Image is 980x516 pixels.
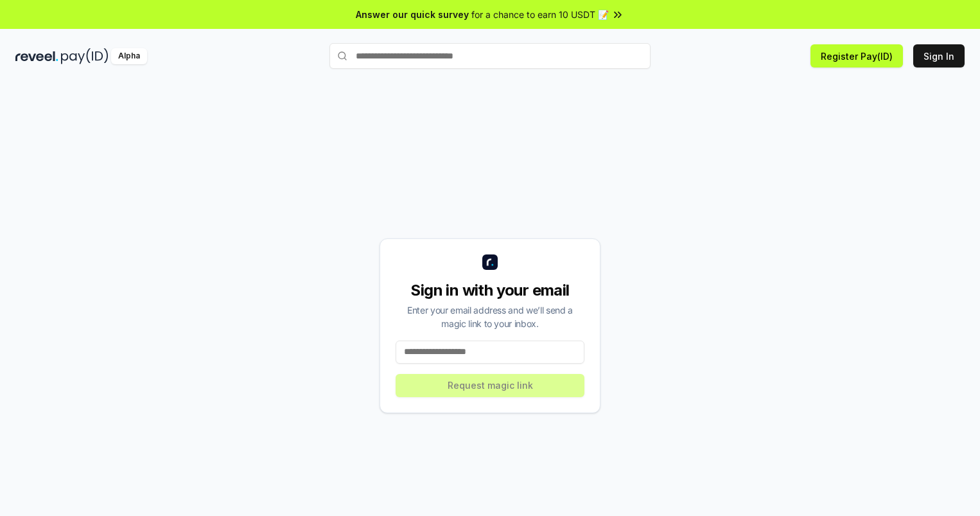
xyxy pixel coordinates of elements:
img: logo_small [482,254,498,270]
div: Alpha [111,48,147,64]
button: Register Pay(ID) [810,44,903,67]
img: pay_id [61,48,109,64]
img: reveel_dark [15,48,58,64]
div: Enter your email address and we’ll send a magic link to your inbox. [396,303,584,330]
div: Sign in with your email [396,280,584,301]
button: Sign In [913,44,965,67]
span: Answer our quick survey [356,8,469,21]
span: for a chance to earn 10 USDT 📝 [471,8,609,21]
